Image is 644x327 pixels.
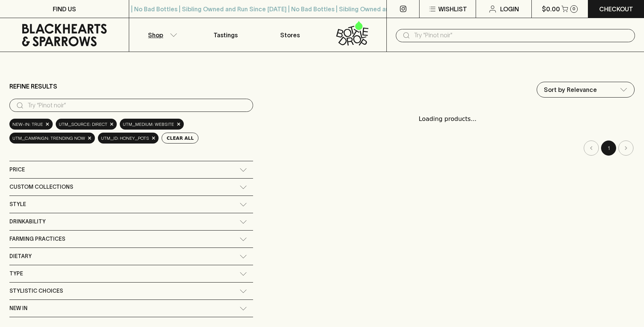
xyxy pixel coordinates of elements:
span: Stylistic Choices [9,286,63,296]
span: × [151,134,156,142]
span: Custom Collections [9,182,73,192]
p: Sort by Relevance [544,85,597,94]
div: Drinkability [9,213,253,230]
span: utm_source: direct [59,121,107,128]
span: × [87,134,92,142]
div: Dietary [9,248,253,265]
div: Custom Collections [9,179,253,196]
span: Farming Practices [9,234,65,244]
div: Type [9,265,253,282]
div: Style [9,196,253,213]
span: Dietary [9,252,32,261]
p: Shop [148,31,163,40]
a: Tastings [194,18,258,52]
div: Loading products... [261,107,635,131]
span: utm_campaign: Trending Now [12,134,85,142]
button: Shop [129,18,194,52]
input: Try “Pinot noir” [27,99,247,112]
span: utm_medium: website [123,121,174,128]
nav: pagination navigation [261,141,635,156]
p: 0 [572,7,575,11]
span: Style [9,200,26,209]
p: Tastings [214,31,238,40]
button: Clear All [162,133,198,144]
div: Price [9,161,253,178]
p: Refine Results [9,82,57,91]
span: new-in: true [12,121,43,128]
span: × [110,120,114,128]
a: Stores [258,18,322,52]
p: Stores [280,31,300,40]
p: $0.00 [542,5,560,14]
div: New In [9,300,253,317]
span: utm_id: honey_pots [101,134,149,142]
div: Stylistic Choices [9,283,253,299]
span: Price [9,165,25,174]
p: FIND US [53,5,76,14]
span: New In [9,304,27,313]
span: × [45,120,50,128]
span: Type [9,269,23,278]
span: × [176,120,181,128]
div: Sort by Relevance [537,82,634,97]
p: Checkout [599,5,633,14]
div: Farming Practices [9,231,253,248]
p: Login [500,5,519,14]
span: Drinkability [9,217,46,226]
button: page 1 [601,141,616,156]
input: Try "Pinot noir" [414,29,629,41]
p: Wishlist [438,5,467,14]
